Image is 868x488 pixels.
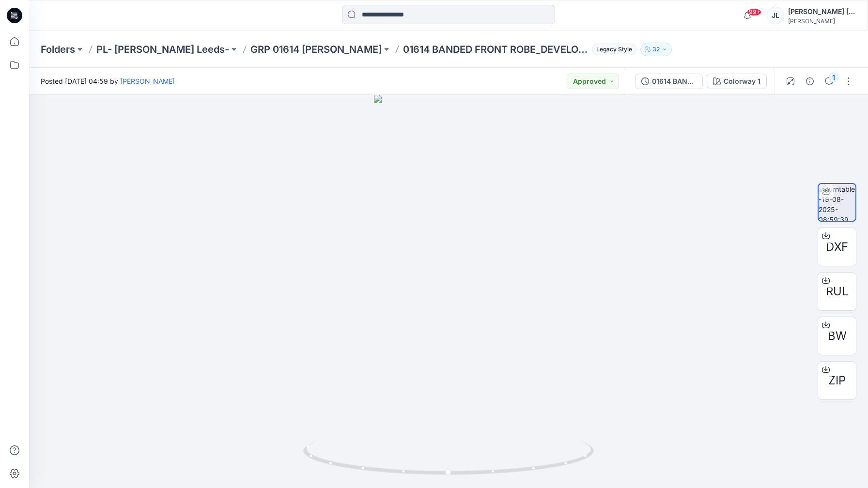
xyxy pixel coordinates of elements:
[250,43,382,56] a: GRP 01614 [PERSON_NAME]
[635,74,703,89] button: 01614 BANDED FRONT ROBE_DEVELOPMENT
[828,372,846,389] span: ZIP
[652,76,697,87] div: 01614 BANDED FRONT ROBE_DEVELOPMENT
[724,76,760,87] div: Colorway 1
[707,74,767,89] button: Colorway 1
[588,43,636,56] button: Legacy Style
[747,8,761,16] span: 99+
[120,77,175,85] a: [PERSON_NAME]
[826,238,848,256] span: DXF
[592,44,636,55] span: Legacy Style
[802,74,818,89] button: Details
[821,74,837,89] button: 1
[828,327,847,345] span: BW
[829,73,838,82] div: 1
[788,6,856,17] div: [PERSON_NAME] [PERSON_NAME]
[767,7,784,24] div: JL
[41,76,175,86] span: Posted [DATE] 04:59 by
[652,44,660,55] p: 32
[403,43,588,56] p: 01614 BANDED FRONT ROBE_DEVELOPMENT
[819,184,855,221] img: turntable-19-08-2025-08:59:39
[640,43,672,56] button: 32
[41,43,75,56] a: Folders
[788,17,856,25] div: [PERSON_NAME]
[826,283,849,300] span: RUL
[96,43,229,56] a: PL- [PERSON_NAME] Leeds-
